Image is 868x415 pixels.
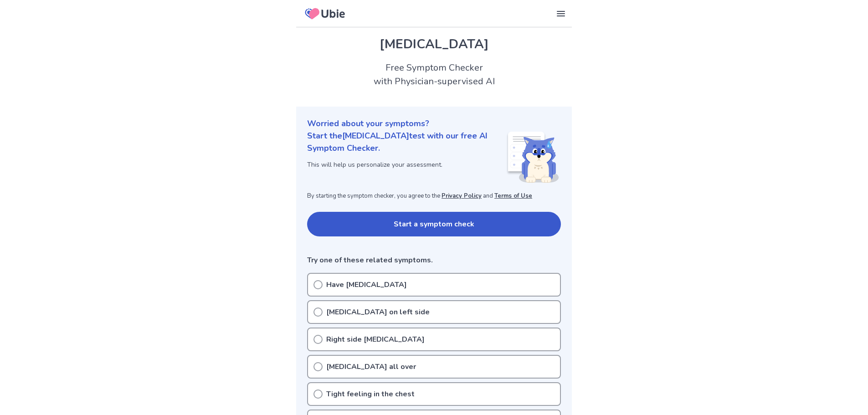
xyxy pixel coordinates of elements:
[442,192,482,200] a: Privacy Policy
[307,130,506,154] p: Start the [MEDICAL_DATA] test with our free AI Symptom Checker.
[326,279,407,290] p: Have [MEDICAL_DATA]
[307,35,561,54] h1: [MEDICAL_DATA]
[307,255,561,266] p: Try one of these related symptoms.
[326,307,430,318] p: [MEDICAL_DATA] on left side
[307,212,561,236] button: Start a symptom check
[326,389,415,400] p: Tight feeling in the chest
[506,132,559,183] img: Shiba
[326,361,416,372] p: [MEDICAL_DATA] all over
[296,61,572,88] h2: Free Symptom Checker with Physician-supervised AI
[307,160,506,169] p: This will help us personalize your assessment.
[307,192,561,201] p: By starting the symptom checker, you agree to the and
[326,334,425,345] p: Right side [MEDICAL_DATA]
[494,192,532,200] a: Terms of Use
[307,118,561,130] p: Worried about your symptoms?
